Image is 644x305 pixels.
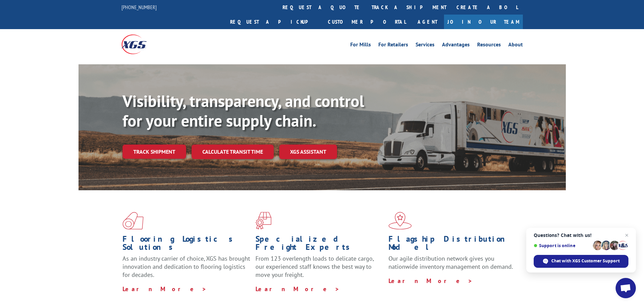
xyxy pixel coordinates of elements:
a: Learn More > [388,277,473,285]
h1: Flooring Logistics Solutions [123,235,250,255]
a: Request a pickup [225,15,323,29]
a: [PHONE_NUMBER] [121,4,157,10]
a: Track shipment [123,145,186,159]
a: Agent [411,15,444,29]
span: Chat with XGS Customer Support [534,255,628,268]
b: Visibility, transparency, and control for your entire supply chain. [123,90,364,131]
a: Learn More > [256,285,340,293]
img: xgs-icon-total-supply-chain-intelligence-red [123,212,143,230]
p: From 123 overlength loads to delicate cargo, our experienced staff knows the best way to move you... [256,255,383,285]
img: xgs-icon-focused-on-flooring-red [256,212,271,230]
a: Advantages [442,42,470,49]
a: About [508,42,523,49]
a: For Retailers [378,42,408,49]
a: Services [416,42,435,49]
a: XGS ASSISTANT [279,145,337,159]
span: Our agile distribution network gives you nationwide inventory management on demand. [388,255,513,270]
span: As an industry carrier of choice, XGS has brought innovation and dedication to flooring logistics... [123,255,250,279]
h1: Specialized Freight Experts [256,235,383,255]
img: xgs-icon-flagship-distribution-model-red [388,212,412,230]
h1: Flagship Distribution Model [388,235,516,255]
a: Join Our Team [444,15,523,29]
span: Questions? Chat with us! [534,233,628,238]
a: Learn More > [123,285,207,293]
a: Resources [477,42,501,49]
a: Open chat [616,278,636,298]
a: For Mills [350,42,371,49]
span: Chat with XGS Customer Support [551,258,620,264]
span: Support is online [534,243,591,248]
a: Calculate transit time [192,145,274,159]
a: Customer Portal [323,15,411,29]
